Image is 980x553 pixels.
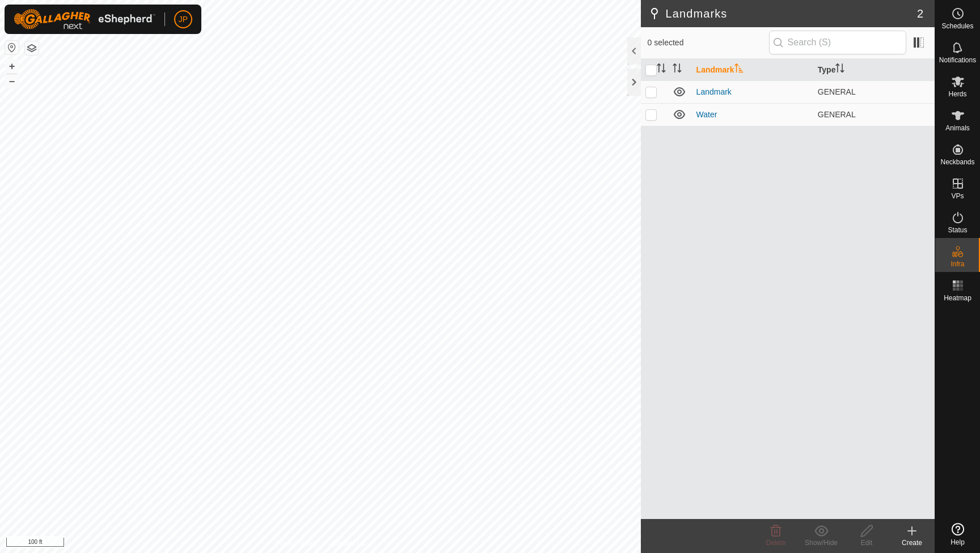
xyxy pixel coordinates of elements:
th: Landmark [692,59,813,81]
span: VPs [951,193,964,199]
p-sorticon: Activate to sort [835,65,844,74]
p-sorticon: Activate to sort [657,65,666,74]
a: Privacy Policy [276,538,318,548]
button: + [5,59,19,73]
span: Schedules [941,23,973,29]
span: Herds [948,91,966,97]
a: Help [935,518,980,550]
span: 2 [917,5,923,22]
p-sorticon: Activate to sort [734,65,744,74]
span: Infra [951,261,964,267]
span: Heatmap [944,295,971,301]
span: Neckbands [940,159,974,165]
button: – [5,74,19,88]
span: Status [948,227,967,233]
button: Reset Map [5,41,19,54]
div: Show/Hide [799,538,844,548]
a: Water [696,110,717,119]
a: Contact Us [331,538,365,548]
img: Gallagher Logo [14,9,155,29]
span: 0 selected [648,37,769,49]
button: Map Layers [25,41,39,55]
h2: Landmarks [648,7,917,20]
span: Delete [766,539,786,547]
div: Edit [844,538,889,548]
p-sorticon: Activate to sort [673,65,682,74]
span: GENERAL [818,87,856,96]
th: Type [813,59,935,81]
span: Notifications [939,57,976,63]
span: Animals [945,125,970,131]
div: Create [889,538,935,548]
input: Search (S) [769,31,906,54]
span: Help [951,539,965,546]
span: JP [179,14,188,25]
a: Landmark [696,87,732,96]
span: GENERAL [818,110,856,119]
